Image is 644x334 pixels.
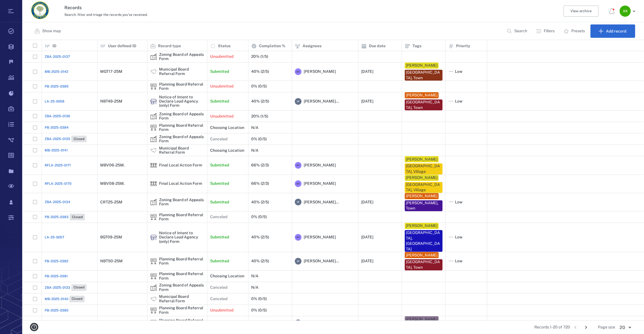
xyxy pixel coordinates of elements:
p: Record type [158,43,181,49]
button: Search [503,24,532,38]
button: View archive [563,6,598,17]
p: Unsubmitted [210,308,233,313]
div: MBV08-25M. [100,181,125,186]
p: Canceled [210,296,227,302]
div: Zoning Board of Appeals Form [159,112,204,121]
span: Help [12,4,24,9]
a: ZBA-2025-0136 [45,114,70,119]
div: 0% (0/5) [251,137,267,141]
div: M T [295,162,301,169]
a: LA-25-0058 [45,99,64,104]
div: V F [295,98,301,105]
img: icon Planning Board Referral Form [150,320,157,326]
div: Final Local Action Form [150,162,157,169]
span: Low [455,69,462,74]
span: Low [455,320,462,326]
img: icon Zoning Board of Appeals Form [150,113,157,119]
div: V F [295,258,301,265]
div: Notice of Intent to Declare Lead Agency (only) Form [150,98,157,105]
a: PB-2025-0383Closed [45,214,85,220]
div: [DATE] [361,69,373,74]
a: PB-2025-0380 [45,308,68,313]
div: M T [295,180,301,187]
span: [PERSON_NAME] [304,163,336,168]
span: Closed [71,296,84,301]
div: [PERSON_NAME] [406,193,437,199]
div: MBV06-25M. [100,163,125,167]
p: Completion % [259,43,285,49]
div: Planning Board Referral Form [159,306,204,315]
div: Municipal Board Referral Form [150,68,157,75]
span: [PERSON_NAME] [304,320,336,326]
p: Submitted [210,69,229,74]
div: 0% (0/5) [251,215,267,219]
span: Low [455,200,462,205]
a: PB-2025-0381 [45,274,68,279]
span: [PERSON_NAME] [304,69,336,74]
img: icon Zoning Board of Appeals Form [150,284,157,291]
button: Presets [560,24,589,38]
p: Choosing Location [210,148,244,153]
div: N/A [251,274,258,278]
p: User defined ID [108,43,136,49]
a: RFLA-2025-0171 [45,163,71,168]
div: 40% (2/5) [251,69,269,74]
span: PB-2025-0383 [45,215,69,220]
div: [DATE] [361,235,373,239]
span: Low [455,235,462,240]
div: M T [295,68,301,75]
img: icon Municipal Board Referral Form [150,296,157,302]
a: MB-2025-0141 [45,148,68,153]
div: 40% (2/5) [251,200,269,204]
div: Zoning Board of Appeals Form [159,135,204,143]
div: Zoning Board of Appeals Form [159,53,204,61]
div: [PERSON_NAME] [406,223,437,229]
div: 66% (2/3) [251,163,269,167]
div: 66% (2/3) [251,181,269,186]
a: PB-2025-0384 [45,125,69,130]
span: [PERSON_NAME]... [304,200,339,205]
img: icon Final Local Action Form [150,180,157,187]
p: Canceled [210,214,227,220]
div: Planning Board Referral Form [150,124,157,131]
p: Submitted [210,235,229,240]
div: Planning Board Referral Form [150,320,157,326]
div: N/A [251,126,258,130]
div: Final Local Action Form [150,180,157,187]
a: ZBA-2025-0133Closed [45,284,87,291]
a: Go home [31,1,49,21]
button: Filters [533,24,559,38]
div: Planning Board Referral Form [150,214,157,220]
div: [PERSON_NAME] [406,175,437,181]
img: icon Planning Board Referral Form [150,83,157,90]
div: A K [620,6,631,17]
img: Orange County Planning Department logo [31,1,49,19]
a: ZBA-2025-0134 [45,200,70,205]
div: N/A [251,148,258,153]
div: [PERSON_NAME], Town [406,200,441,211]
img: icon Municipal Board Referral Form [150,147,157,154]
p: Due date [369,43,386,49]
div: Planning Board Referral Form [150,273,157,280]
span: MB-2025-0140 [45,296,68,301]
p: Tags [412,43,421,49]
p: ID [52,43,56,49]
p: Choosing Location [210,273,244,279]
span: RFLA-2025-0170 [45,181,71,186]
div: Planning Board Referral Form [159,257,204,266]
a: LA-25-0057 [45,235,64,240]
p: Unsubmitted [210,54,233,59]
div: Municipal Board Referral Form [150,147,157,154]
div: Zoning Board of Appeals Form [150,53,157,60]
a: PB-2025-0385 [45,84,69,89]
div: Notice of Intent to Declare Lead Agency (only) Form [150,234,157,241]
div: [DATE] [361,259,373,263]
div: Planning Board Referral Form [159,82,204,91]
img: icon Zoning Board of Appeals Form [150,53,157,60]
